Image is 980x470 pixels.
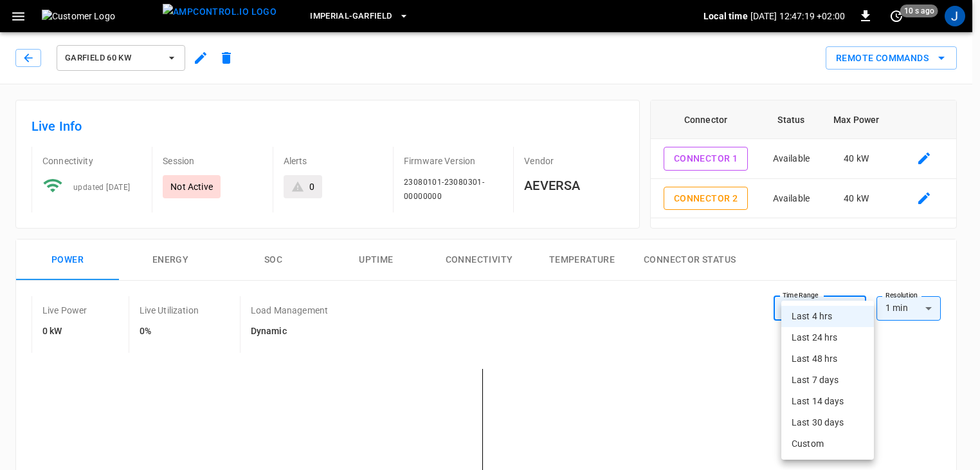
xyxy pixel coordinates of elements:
[781,370,874,391] li: Last 7 days
[781,433,874,455] li: Custom
[781,412,874,433] li: Last 30 days
[781,348,874,370] li: Last 48 hrs
[781,306,874,327] li: Last 4 hrs
[781,327,874,348] li: Last 24 hrs
[781,391,874,412] li: Last 14 days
